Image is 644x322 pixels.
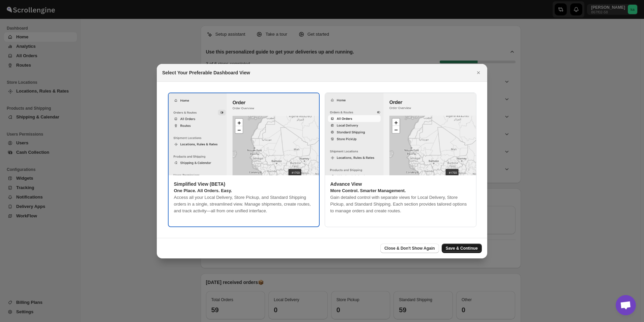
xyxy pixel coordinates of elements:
img: simplified [169,93,319,175]
div: Open chat [616,295,636,315]
button: Close [474,68,483,77]
p: Gain detailed control with separate views for Local Delivery, Store Pickup, and Standard Shipping... [330,194,471,214]
p: Advance View [330,181,471,187]
p: Simplified View (BETA) [174,181,314,187]
img: legacy [325,93,476,176]
button: Close & Don't Show Again [380,244,439,253]
p: More Control. Smarter Management. [330,187,471,194]
span: Save & Continue [446,246,478,251]
h2: Select Your Preferable Dashboard View [162,69,250,76]
p: One Place. All Orders. Easy. [174,187,314,194]
p: Access all your Local Delivery, Store Pickup, and Standard Shipping orders in a single, streamlin... [174,194,314,214]
span: Close & Don't Show Again [384,246,435,251]
button: Save & Continue [442,244,482,253]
